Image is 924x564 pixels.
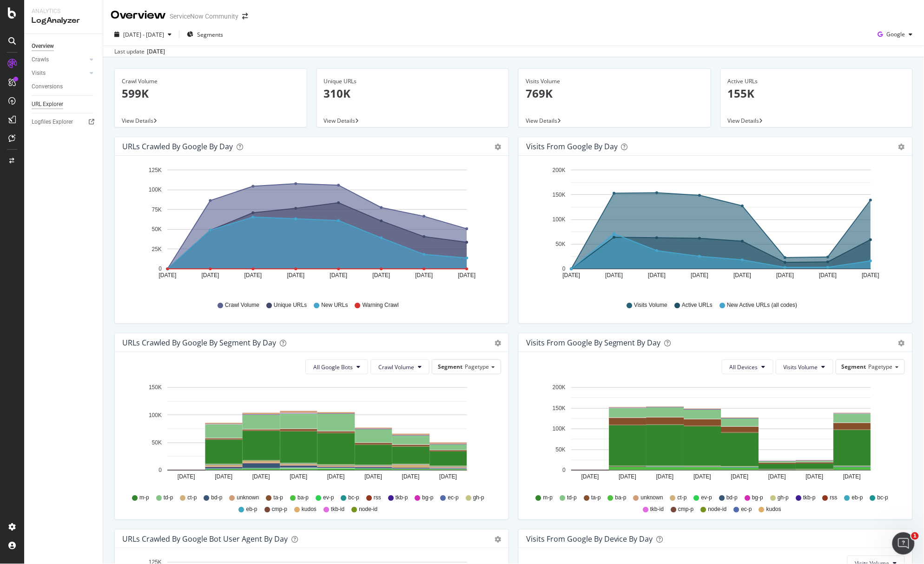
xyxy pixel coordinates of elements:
span: cmp-p [678,505,693,513]
div: LogAnalyzer [32,15,95,26]
text: [DATE] [364,473,382,480]
text: [DATE] [458,272,476,279]
text: 200K [553,167,566,173]
a: Overview [32,41,96,51]
text: 150K [553,405,566,411]
text: 150K [553,192,566,198]
span: td-p [164,494,173,502]
div: URLs Crawled by Google by day [122,142,233,151]
text: [DATE] [402,473,420,480]
div: Logfiles Explorer [32,117,73,127]
div: Visits from Google by day [526,142,618,151]
div: gear [898,340,905,346]
span: bd-p [726,494,738,502]
span: bg-p [422,494,434,502]
text: 125K [149,167,162,173]
span: ta-p [273,494,283,502]
span: bc-p [878,494,888,502]
a: Conversions [32,82,96,92]
text: [DATE] [244,272,262,279]
button: [DATE] - [DATE] [111,27,175,42]
span: kudos [766,505,781,513]
text: 100K [149,412,162,418]
span: Segment [438,363,462,371]
text: [DATE] [287,272,305,279]
span: ba-p [297,494,309,502]
text: [DATE] [648,272,666,279]
span: Visits Volume [784,363,818,371]
text: [DATE] [439,473,457,480]
span: td-p [567,494,577,502]
text: [DATE] [416,272,433,279]
iframe: Intercom live chat [892,532,915,555]
div: A chart. [122,382,497,490]
span: ev-p [323,494,334,502]
text: [DATE] [806,473,824,480]
span: node-id [708,505,727,513]
a: Crawls [32,55,87,65]
span: View Details [324,117,356,125]
span: rss [374,494,381,502]
span: tkb-id [650,505,664,513]
p: 310K [324,86,502,101]
text: [DATE] [581,473,599,480]
div: Conversions [32,82,63,92]
p: 769K [526,86,704,101]
a: URL Explorer [32,100,96,109]
text: [DATE] [178,473,195,480]
svg: A chart. [526,163,901,292]
text: [DATE] [768,473,786,480]
text: 100K [149,187,162,193]
text: [DATE] [215,473,232,480]
text: 25K [152,246,162,252]
text: 50K [556,446,566,453]
span: Warning Crawl [363,301,399,309]
text: [DATE] [619,473,636,480]
span: m-p [543,494,553,502]
div: A chart. [122,163,497,292]
div: URLs Crawled by Google bot User Agent By Day [122,534,288,544]
span: ec-p [741,505,752,513]
text: 0 [158,266,162,272]
text: [DATE] [862,272,880,279]
div: URL Explorer [32,100,63,109]
span: tkb-id [331,505,344,513]
text: [DATE] [691,272,709,279]
text: [DATE] [777,272,794,279]
div: gear [495,536,501,543]
span: 1 [911,532,919,540]
span: Crawl Volume [378,363,414,371]
text: 100K [553,426,566,432]
span: ev-p [701,494,712,502]
div: Visits from Google By Segment By Day [526,338,661,347]
div: ServiceNow Community [170,12,238,21]
span: Segments [197,31,223,39]
div: Visits Volume [526,77,704,86]
div: gear [495,144,501,150]
div: Analytics [32,7,95,15]
p: 155K [728,86,906,101]
span: unknown [237,494,259,502]
text: 0 [562,266,566,272]
text: [DATE] [327,473,345,480]
span: node-id [359,505,377,513]
span: View Details [526,117,557,125]
text: 100K [553,216,566,223]
button: Crawl Volume [370,359,429,374]
div: Last update [114,47,165,56]
text: [DATE] [734,272,752,279]
a: Logfiles Explorer [32,117,96,127]
span: Active URLs [682,301,713,309]
span: gh-p [778,494,789,502]
text: [DATE] [656,473,674,480]
text: [DATE] [252,473,270,480]
button: Google [874,27,917,42]
text: [DATE] [159,272,177,279]
span: tkb-p [396,494,408,502]
text: 0 [562,467,566,474]
div: arrow-right-arrow-left [242,13,248,20]
span: m-p [139,494,149,502]
span: Segment [842,363,866,371]
text: 50K [152,440,162,446]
